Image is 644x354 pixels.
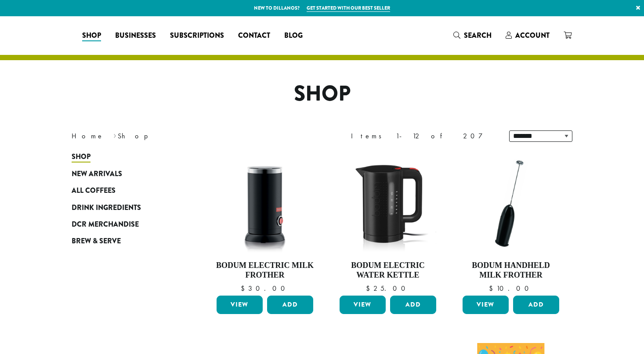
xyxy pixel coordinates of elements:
span: Shop [72,152,90,163]
span: $ [366,284,373,293]
span: Businesses [115,30,156,41]
span: Drink Ingredients [72,202,141,213]
span: Search [464,30,492,40]
span: $ [489,284,496,293]
bdi: 25.00 [366,284,409,293]
span: › [113,128,116,141]
h4: Bodum Handheld Milk Frother [460,261,561,280]
div: Items 1-12 of 207 [351,131,496,141]
a: View [217,296,263,314]
a: Shop [72,148,177,165]
a: Shop [75,29,108,43]
a: Home [72,131,104,141]
a: Brew & Serve [72,233,177,249]
a: Search [446,28,499,43]
span: Contact [238,30,270,41]
a: Bodum Electric Water Kettle $25.00 [337,153,438,292]
nav: Breadcrumb [72,131,309,141]
h4: Bodum Electric Milk Frother [214,261,315,280]
span: $ [241,284,248,293]
span: Brew & Serve [72,236,121,247]
a: View [340,296,386,314]
a: New Arrivals [72,166,177,182]
span: Subscriptions [170,30,224,41]
span: New Arrivals [72,169,122,180]
img: DP3954.01-002.png [214,153,315,254]
a: Bodum Electric Milk Frother $30.00 [214,153,315,292]
a: View [463,296,509,314]
h4: Bodum Electric Water Kettle [337,261,438,280]
bdi: 10.00 [489,284,533,293]
a: Drink Ingredients [72,199,177,216]
span: Blog [284,30,303,41]
a: Bodum Handheld Milk Frother $10.00 [460,153,561,292]
a: Get started with our best seller [307,4,390,12]
a: All Coffees [72,182,177,199]
button: Add [513,296,559,314]
img: DP3955.01.png [337,153,438,254]
a: DCR Merchandise [72,216,177,233]
h1: Shop [65,81,579,107]
img: DP3927.01-002.png [460,153,561,254]
span: Shop [82,30,101,41]
span: DCR Merchandise [72,219,139,230]
span: Account [515,30,550,40]
span: All Coffees [72,185,116,196]
button: Add [390,296,436,314]
button: Add [267,296,313,314]
bdi: 30.00 [241,284,289,293]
